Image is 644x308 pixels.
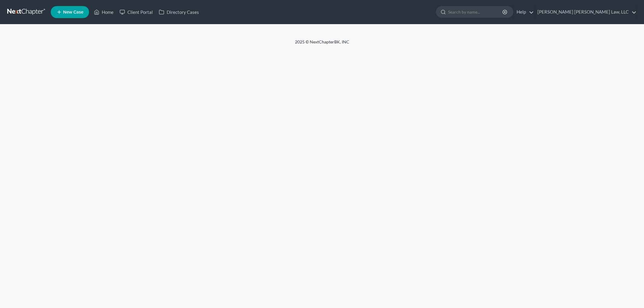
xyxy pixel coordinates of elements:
div: 2025 © NextChapterBK, INC [150,39,494,50]
a: Client Portal [117,7,156,17]
a: [PERSON_NAME] [PERSON_NAME] Law, LLC [534,7,636,17]
input: Search by name... [448,6,503,17]
span: New Case [63,10,83,14]
a: Directory Cases [156,7,202,17]
a: Home [91,7,117,17]
a: Help [514,7,534,17]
